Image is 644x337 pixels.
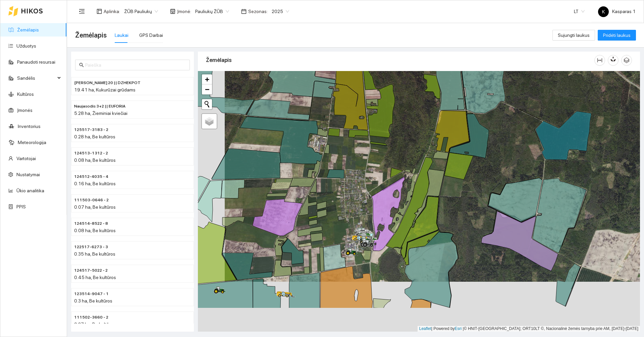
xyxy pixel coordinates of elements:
span: K [602,6,605,17]
a: Zoom in [202,74,212,84]
span: Sandėlis [17,71,55,85]
a: PPIS [16,204,26,209]
span: Pauliukų ŽŪB [195,6,229,16]
button: Initiate a new search [202,99,212,109]
span: Sezonas : [248,8,268,15]
a: Meteorologija [18,140,46,145]
div: | Powered by © HNIT-[GEOGRAPHIC_DATA]; ORT10LT ©, Nacionalinė žemės tarnyba prie AM, [DATE]-[DATE] [418,326,640,332]
a: Įmonės [17,108,33,113]
a: Esri [455,326,462,331]
a: Panaudoti resursai [17,59,55,65]
a: Pridėti laukus [598,32,636,38]
span: menu-fold [79,8,85,14]
span: Sujungti laukus [558,31,590,39]
a: Nustatymai [16,172,40,177]
span: layout [97,9,102,14]
span: Pridėti laukus [603,31,631,39]
span: Įmonė : [177,8,191,15]
span: | [463,326,464,331]
span: 19.41 ha, Kukurūzai grūdams [74,87,136,92]
span: ŽŪB Pauliukų [124,6,158,16]
a: Žemėlapis [17,27,39,32]
span: 2025 [272,6,289,16]
span: 0.27 ha, Be kultūros [74,322,115,327]
span: LT [574,6,585,16]
span: 0.16 ha, Be kultūros [74,181,116,186]
span: column-width [595,58,605,63]
span: 111502-3660 - 2 [74,314,108,321]
a: Vartotojai [16,156,36,161]
span: Prie Gudaičio 20 || DZHEKPOT [74,80,141,86]
span: Naujasodis 3+2 || EUFORIA [74,103,125,110]
button: Pridėti laukus [598,30,636,41]
div: GPS Darbai [139,31,163,39]
span: 0.08 ha, Be kultūros [74,157,116,163]
span: search [79,63,84,67]
span: − [205,85,209,93]
button: column-width [594,55,605,66]
button: Sujungti laukus [552,30,595,41]
a: Leaflet [419,326,431,331]
span: 124512-4035 - 4 [74,174,108,180]
a: Ūkio analitika [16,188,44,193]
span: 124513-1312 - 2 [74,150,108,156]
span: 0.3 ha, Be kultūros [74,298,112,304]
span: shop [170,9,175,14]
span: Kasparas 1 [598,9,636,14]
a: Layers [202,114,217,129]
span: 0.08 ha, Be kultūros [74,228,116,233]
input: Paieška [85,61,186,69]
span: Aplinka : [104,8,120,15]
a: Kultūros [17,91,34,97]
span: Žemėlapis [75,30,107,41]
span: + [205,75,209,83]
div: Laukai [115,31,128,39]
button: menu-fold [75,5,89,18]
span: 0.07 ha, Be kultūros [74,204,116,210]
span: calendar [241,9,247,14]
a: Inventorius [18,124,41,129]
a: Užduotys [16,43,36,49]
span: 123514-9047 - 1 [74,291,109,297]
span: 124514-8522 - 8 [74,220,108,227]
a: Sujungti laukus [552,32,595,38]
span: 0.28 ha, Be kultūros [74,134,115,139]
span: 0.35 ha, Be kultūros [74,251,115,257]
span: 122517-6273 - 3 [74,244,108,250]
span: 0.45 ha, Be kultūros [74,275,116,280]
div: Žemėlapis [206,51,594,70]
a: Zoom out [202,84,212,94]
span: 124517-5022 - 2 [74,267,108,274]
span: 125517-3183 - 2 [74,127,108,133]
span: 111503-0646 - 2 [74,197,109,203]
span: 5.28 ha, Žieminiai kviečiai [74,111,127,116]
